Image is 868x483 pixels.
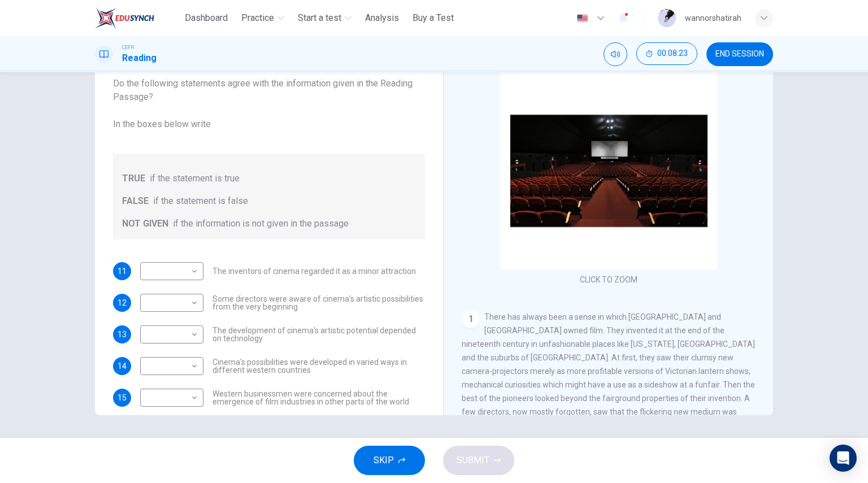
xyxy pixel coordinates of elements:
div: Mute [604,42,627,66]
span: 15 [118,394,127,402]
button: Buy a Test [408,8,458,28]
span: Practice [241,11,274,25]
div: Open Intercom Messenger [830,445,857,472]
span: 12 [118,299,127,307]
span: Buy a Test [413,11,454,25]
h1: Reading [122,51,157,65]
span: Analysis [365,11,399,25]
span: 14 [118,362,127,370]
span: Cinema's possibilities were developed in varied ways in different western countries [212,358,425,374]
span: FALSE [122,194,149,208]
span: 13 [118,330,127,338]
span: Dashboard [185,11,228,25]
button: Start a test [293,8,356,28]
div: wannorshatirah [685,11,741,25]
button: SKIP [354,446,425,475]
span: SKIP [374,452,394,468]
span: if the information is not given in the passage [173,217,349,230]
span: NOT GIVEN [122,217,168,230]
span: 11 [118,267,127,275]
img: en [575,14,589,23]
img: ELTC logo [95,7,154,29]
button: Practice [237,8,289,28]
span: TRUE [122,172,145,185]
img: Profile picture [658,9,676,27]
button: Dashboard [180,8,232,28]
span: if the statement is true [150,172,240,185]
span: Western businessmen were concerned about the emergence of film industries in other parts of the w... [212,390,425,406]
span: END SESSION [715,50,764,59]
button: 00:08:23 [636,42,697,65]
div: Hide [636,42,697,66]
span: if the statement is false [153,194,248,208]
span: Some directors were aware of cinema's artistic possibilities from the very beginning [212,295,425,311]
button: Analysis [361,8,403,28]
span: Do the following statements agree with the information given in the Reading Passage? In the boxes... [113,77,425,131]
div: 1 [462,310,480,328]
span: The development of cinema's artistic potential depended on technology [212,327,425,342]
span: CEFR [122,43,134,51]
span: The inventors of cinema regarded it as a minor attraction [212,267,416,275]
a: ELTC logo [95,7,180,29]
span: 00:08:23 [657,49,688,58]
span: Start a test [298,11,341,25]
button: END SESSION [706,42,773,66]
